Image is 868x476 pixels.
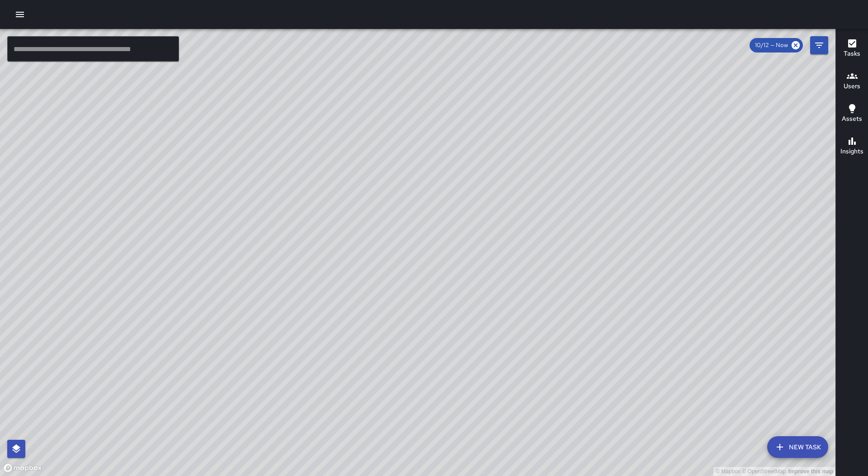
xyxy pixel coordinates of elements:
[844,81,860,91] h6: Users
[836,65,868,98] button: Users
[836,98,868,130] button: Assets
[836,33,868,65] button: Tasks
[836,130,868,163] button: Insights
[810,36,828,54] button: Filters
[767,436,828,458] button: New Task
[842,114,862,124] h6: Assets
[750,38,803,52] div: 10/12 — Now
[840,147,863,157] h6: Insights
[844,49,860,59] h6: Tasks
[750,41,793,50] span: 10/12 — Now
